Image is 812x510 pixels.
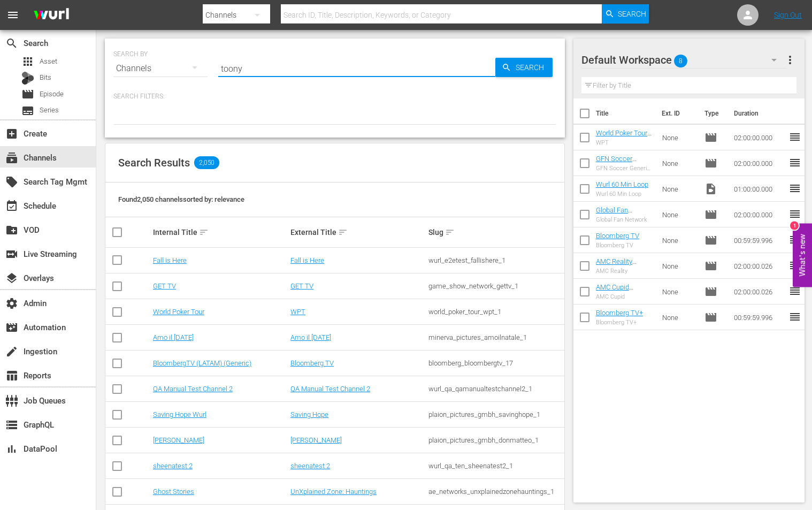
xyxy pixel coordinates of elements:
[596,293,654,300] div: AMC Cupid
[40,56,57,67] span: Asset
[5,200,18,212] span: Schedule
[495,58,553,77] button: Search
[788,233,801,246] span: reorder
[153,410,206,418] a: Saving Hope Wurl
[658,176,701,202] td: None
[596,139,654,146] div: WPT
[596,268,654,275] div: AMC Reality
[704,157,717,170] span: Episode
[655,98,698,128] th: Ext. ID
[113,92,556,101] p: Search Filters:
[704,260,717,272] span: Episode
[730,150,788,176] td: 02:00:00.000
[511,58,553,77] span: Search
[428,226,563,239] div: Slug
[5,321,18,334] span: Automation
[5,345,18,358] span: Ingestion
[704,182,717,195] span: Video
[658,202,701,227] td: None
[704,311,717,324] span: Episode
[788,259,801,272] span: reorder
[153,462,193,470] a: sheenatest 2
[290,488,377,496] a: UnXplained Zone: Hauntings
[290,308,305,316] a: WPT
[153,308,204,316] a: World Poker Tour
[5,37,18,50] span: Search
[596,283,638,299] a: AMC Cupid (Generic EPG)
[445,227,455,237] span: sort
[618,4,646,24] span: Search
[153,359,251,367] a: BloombergTV (LATAM) (Generic)
[730,227,788,253] td: 00:59:59.996
[5,443,18,455] span: DataPool
[658,227,701,253] td: None
[290,410,328,418] a: Saving Hope
[774,11,802,19] a: Sign Out
[596,232,639,240] a: Bloomberg TV
[153,333,194,341] a: Amo il [DATE]
[674,50,687,72] span: 8
[698,98,727,128] th: Type
[5,394,18,407] span: Job Queues
[704,285,717,298] span: Episode
[596,191,648,197] div: Wurl 60 Min Loop
[290,359,334,367] a: Bloomberg TV
[153,226,287,239] div: Internal Title
[596,165,654,172] div: GFN Soccer Generic EPG
[428,308,563,316] div: world_poker_tour_wpt_1
[6,9,19,21] span: menu
[730,279,788,305] td: 02:00:00.026
[793,223,812,287] button: Open Feedback Widget
[788,182,801,195] span: reorder
[113,54,208,83] div: Channels
[5,176,18,188] span: Search Tag Mgmt
[290,282,313,290] a: GET TV
[596,155,637,171] a: GFN Soccer Generic EPG
[5,272,18,285] span: Overlays
[704,131,717,144] span: Episode
[788,310,801,323] span: reorder
[290,436,342,444] a: [PERSON_NAME]
[788,131,801,143] span: reorder
[428,256,563,264] div: wurl_e2etest_fallishere_1
[727,98,792,128] th: Duration
[784,47,796,73] button: more_vert
[5,369,18,382] span: Reports
[118,195,244,203] span: Found 2,050 channels sorted by: relevance
[5,224,18,237] span: VOD
[596,242,639,249] div: Bloomberg TV
[153,282,176,290] a: GET TV
[5,248,18,261] span: Live Streaming
[788,285,801,298] span: reorder
[730,125,788,150] td: 02:00:00.000
[194,156,219,169] span: 2,050
[596,129,652,145] a: World Poker Tour Generic EPG
[428,410,563,418] div: plaion_pictures_gmbh_savinghope_1
[40,72,51,83] span: Bits
[784,54,796,66] span: more_vert
[153,256,187,264] a: Fall is Here
[153,385,233,393] a: QA Manual Test Channel 2
[596,216,654,223] div: Global Fan Network
[704,234,717,247] span: Episode
[428,385,563,393] div: wurl_qa_qamanualtestchannel2_1
[338,227,348,237] span: sort
[290,256,324,264] a: Fall is Here
[730,253,788,279] td: 02:00:00.026
[596,319,643,326] div: Bloomberg TV+
[153,488,194,496] a: Ghost Stories
[788,208,801,220] span: reorder
[596,257,638,273] a: AMC Reality (Generic EPG)
[704,208,717,221] span: Episode
[596,180,648,188] a: Wurl 60 Min Loop
[658,125,701,150] td: None
[658,279,701,305] td: None
[5,418,18,431] span: GraphQL
[428,488,563,496] div: ae_networks_unxplainedzonehauntings_1
[21,55,34,68] span: Asset
[658,305,701,330] td: None
[428,436,563,444] div: plaion_pictures_gmbh_donmatteo_1
[5,127,18,140] span: Create
[428,462,563,470] div: wurl_qa_ten_sheenatest2_1
[596,206,648,230] a: Global Fan Network (Generic EPG)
